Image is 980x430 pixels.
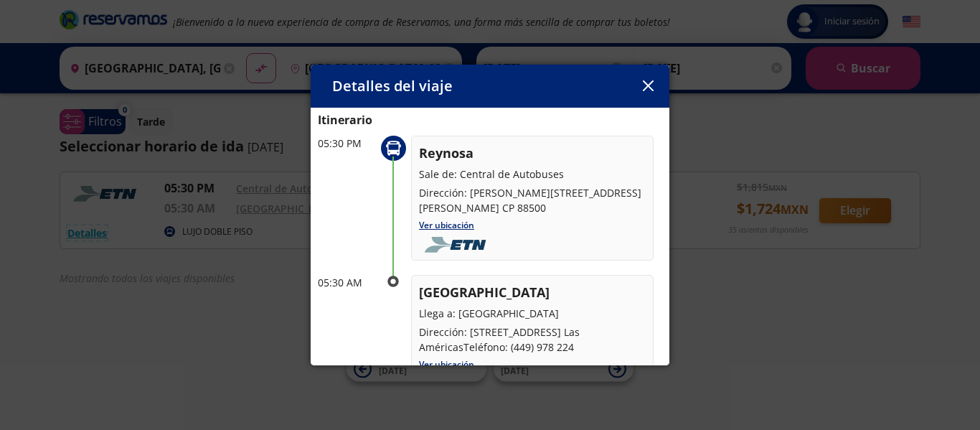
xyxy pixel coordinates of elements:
p: Dirección: [PERSON_NAME][STREET_ADDRESS] [PERSON_NAME] CP 88500 [419,185,646,215]
p: Detalles del viaje [332,75,453,97]
p: Sale de: Central de Autobuses [419,167,646,182]
p: Dirección: [STREET_ADDRESS] Las AméricasTeléfono: (449) 978 224 [419,324,646,355]
p: 05:30 PM [318,136,375,151]
p: 05:30 AM [318,275,375,290]
a: Ver ubicación [419,358,474,370]
img: foobar2.png [419,237,496,253]
p: Reynosa [419,144,646,163]
p: Itinerario [318,111,662,128]
a: Ver ubicación [419,219,474,231]
p: [GEOGRAPHIC_DATA] [419,283,646,302]
p: Llega a: [GEOGRAPHIC_DATA] [419,306,646,321]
